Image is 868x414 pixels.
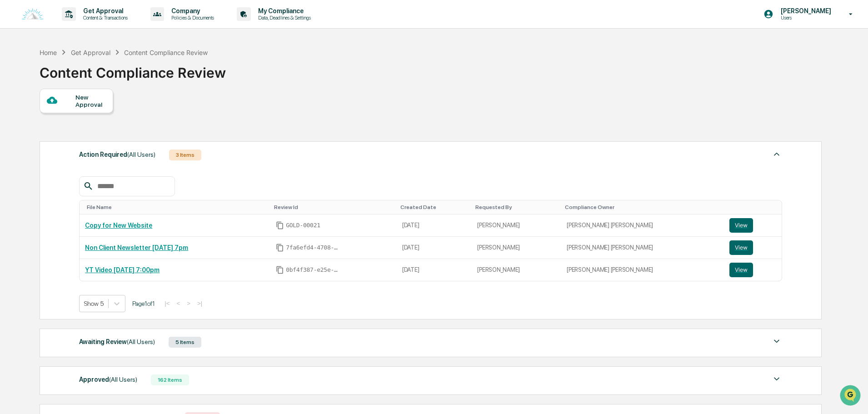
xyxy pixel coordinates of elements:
span: Copy Id [276,244,284,252]
img: logo [22,8,44,20]
div: 162 Items [151,374,189,385]
td: [DATE] [397,237,472,259]
button: < [174,299,183,307]
div: Content Compliance Review [124,49,208,56]
div: Start new chat [31,70,149,79]
a: Non Client Newsletter [DATE] 7pm [85,244,188,251]
p: Content & Transactions [76,15,132,21]
a: 🖐️Preclearance [5,158,62,174]
p: Company [164,7,219,15]
span: Data Lookup [18,179,57,188]
div: Approved [79,374,137,385]
span: 7fa6efd4-4708-40e1-908e-0c443afb3dc4 [286,244,340,251]
a: View [729,218,776,233]
span: (All Users) [109,376,137,383]
p: Policies & Documents [164,15,219,21]
a: YT Video [DATE] 7:00pm [85,266,160,274]
button: View [729,240,753,255]
span: [PERSON_NAME] [28,124,74,131]
div: Toggle SortBy [87,204,267,210]
span: • [75,124,79,131]
span: (All Users) [127,338,155,345]
span: Attestations [75,161,113,170]
div: Past conversations [9,101,61,108]
div: New Approval [75,94,106,108]
div: Action Required [79,149,155,160]
td: [PERSON_NAME] [PERSON_NAME] [561,259,724,281]
span: 0bf4f387-e25e-429d-8c29-a2c0512bb23c [286,266,340,274]
button: Start new chat [155,72,165,83]
td: [DATE] [397,259,472,281]
div: Toggle SortBy [274,204,393,210]
span: Copy Id [276,221,284,229]
div: 🔎 [9,180,16,187]
img: caret [771,336,782,347]
a: View [729,240,776,255]
span: GOLD-00021 [286,222,320,229]
div: 🗄️ [66,162,73,170]
div: We're available if you need us! [31,79,115,86]
iframe: Open customer support [839,384,863,409]
div: Get Approval [71,49,110,56]
img: 1746055101610-c473b297-6a78-478c-a979-82029cc54cd1 [9,70,25,86]
div: Toggle SortBy [475,204,558,210]
div: Home [40,49,57,56]
button: View [729,218,753,233]
span: Copy Id [276,266,284,274]
a: 🔎Data Lookup [5,175,61,191]
td: [PERSON_NAME] [472,214,561,237]
span: Page 1 of 1 [132,300,155,307]
button: |< [162,299,172,307]
td: [PERSON_NAME] [472,237,561,259]
div: 3 Items [169,150,201,160]
span: [DATE] [80,124,99,131]
p: [PERSON_NAME] [773,7,836,15]
button: >| [195,299,205,307]
img: 1746055101610-c473b297-6a78-478c-a979-82029cc54cd1 [18,124,25,131]
div: Content Compliance Review [40,57,226,81]
a: Copy for New Website [85,222,152,229]
div: Awaiting Review [79,336,155,348]
img: caret [771,149,782,160]
div: Toggle SortBy [731,204,778,210]
p: How can we help? [9,19,165,34]
span: Pylon [90,201,110,208]
td: [PERSON_NAME] [472,259,561,281]
a: 🗄️Attestations [62,158,116,174]
p: Users [773,15,836,21]
div: 🖐️ [9,162,16,170]
td: [DATE] [397,214,472,237]
img: caret [771,374,782,384]
td: [PERSON_NAME] [PERSON_NAME] [561,237,724,259]
div: Toggle SortBy [400,204,469,210]
a: View [729,263,776,277]
td: [PERSON_NAME] [PERSON_NAME] [561,214,724,237]
button: See all [141,99,165,110]
button: View [729,263,753,277]
div: 5 Items [169,337,201,348]
p: Data, Deadlines & Settings [251,15,315,21]
span: (All Users) [127,151,155,158]
a: Powered byPylon [64,200,110,208]
img: Cameron Burns [9,115,24,130]
p: My Compliance [251,7,315,15]
div: Toggle SortBy [565,204,720,210]
span: Preclearance [18,161,59,170]
button: > [184,299,193,307]
p: Get Approval [76,7,132,15]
